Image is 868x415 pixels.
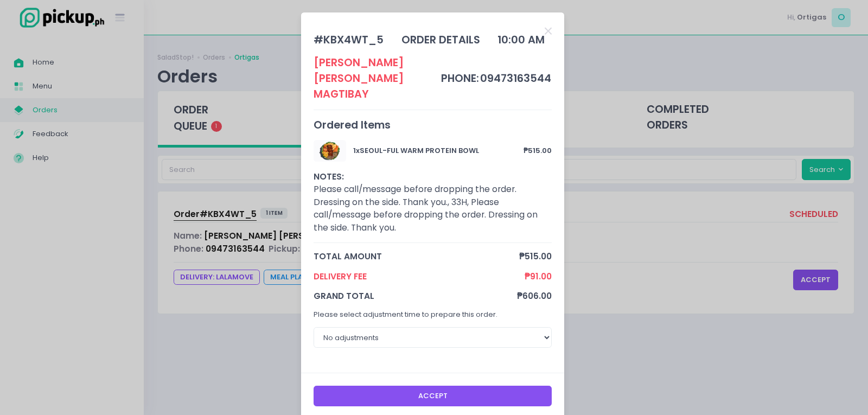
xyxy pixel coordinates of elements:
[517,290,552,302] span: ₱606.00
[314,32,384,48] div: # KBX4WT_5
[480,71,551,86] span: 09473163544
[314,386,552,406] button: Accept
[497,32,545,48] div: 10:00 AM
[545,25,552,36] button: Close
[314,117,552,133] div: Ordered Items
[314,290,518,302] span: grand total
[314,55,441,103] div: [PERSON_NAME] [PERSON_NAME] Magtibay
[401,32,480,48] div: order details
[525,270,552,283] span: ₱91.00
[441,55,480,103] td: phone:
[314,250,520,263] span: total amount
[314,309,552,320] p: Please select adjustment time to prepare this order.
[314,270,525,283] span: Delivery Fee
[519,250,552,263] span: ₱515.00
